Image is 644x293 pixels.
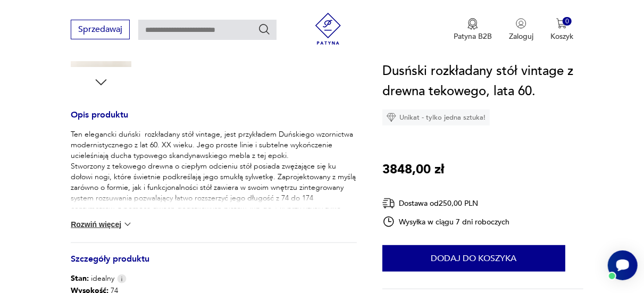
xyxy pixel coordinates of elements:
[387,113,396,122] img: Ikona diamentu
[382,197,395,210] img: Ikona dostawy
[382,160,444,180] p: 3848,00 zł
[71,112,357,129] h3: Opis produktu
[71,273,114,284] span: idealny
[382,197,510,210] div: Dostawa od 250,00 PLN
[117,274,127,283] img: Info icon
[71,256,357,273] h3: Szczegóły produktu
[454,18,492,41] a: Ikona medaluPatyna B2B
[71,273,89,283] b: Stan:
[454,18,492,41] button: Patyna B2B
[550,31,573,41] p: Koszyk
[563,17,572,26] div: 0
[71,129,357,225] p: Ten elegancki duński rozkładany stół vintage, jest przykładem Duńskiego wzornictwa modernistyczne...
[382,110,490,125] div: Unikat - tylko jedna sztuka!
[509,31,533,41] p: Zaloguj
[509,18,533,41] button: Zaloguj
[122,219,133,230] img: chevron down
[312,13,344,45] img: Patyna - sklep z meblami i dekoracjami vintage
[550,18,573,41] button: 0Koszyk
[608,250,638,280] iframe: Smartsupp widget button
[258,23,271,36] button: Szukaj
[454,31,492,41] p: Patyna B2B
[467,18,478,30] img: Ikona medalu
[382,215,510,228] div: Wysyłka w ciągu 7 dni roboczych
[382,245,565,272] button: Dodaj do koszyka
[556,18,567,29] img: Ikona koszyka
[71,27,130,34] a: Sprzedawaj
[516,18,526,29] img: Ikonka użytkownika
[382,61,583,102] h1: Dusński rozkładany stół vintage z drewna tekowego, lata 60.
[71,219,132,230] button: Rozwiń więcej
[71,20,130,39] button: Sprzedawaj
